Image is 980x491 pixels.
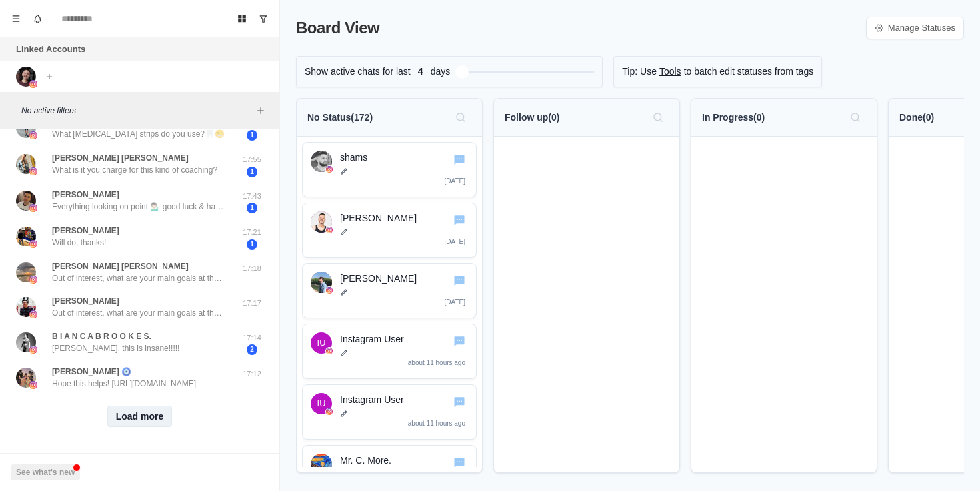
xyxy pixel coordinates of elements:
[235,332,269,344] p: 17:14
[29,80,37,88] img: picture
[408,418,465,428] p: about 11 hours ago
[326,408,333,415] img: instagram
[340,454,468,468] p: Mr. C. More.
[29,310,37,318] img: picture
[29,131,37,139] img: picture
[452,334,467,348] button: Go to chat
[340,151,468,165] p: shams
[107,406,173,427] button: Load more
[326,287,333,294] img: instagram
[16,191,36,211] img: picture
[52,128,225,140] p: What [MEDICAL_DATA] strips do you use?🦷😬
[411,65,431,79] span: 4
[431,65,451,79] p: days
[899,111,934,125] p: Done ( 0 )
[684,65,814,79] p: to batch edit statuses from tags
[247,239,257,250] span: 1
[52,366,131,378] p: [PERSON_NAME] 🧿
[29,346,37,354] img: picture
[340,332,468,346] p: Instagram User
[408,358,465,368] p: about 11 hours ago
[52,260,189,272] p: [PERSON_NAME] [PERSON_NAME]
[866,17,964,39] a: Manage Statuses
[29,276,37,284] img: picture
[452,455,467,470] button: Go to chat
[29,204,37,212] img: picture
[445,237,465,246] p: [DATE]
[307,111,373,125] p: No Status ( 172 )
[235,191,269,202] p: 17:43
[16,332,36,352] img: picture
[247,344,257,355] span: 2
[452,152,467,167] button: Go to chat
[450,107,471,128] button: Search
[622,65,657,79] p: Tip: Use
[16,368,36,388] img: picture
[235,154,269,165] p: 17:55
[52,225,119,237] p: [PERSON_NAME]
[340,211,468,225] p: [PERSON_NAME]
[52,307,225,319] p: Out of interest, what are your main goals at the moment ?
[52,330,151,342] p: B I A N C A B R O O K E S.
[52,272,225,284] p: Out of interest, what are your main goals at the moment ?
[253,103,269,119] button: Add filters
[647,107,669,128] button: Search
[41,69,57,85] button: Add account
[317,393,326,414] div: Instagram User
[21,105,253,117] p: No active filters
[16,154,36,174] img: picture
[340,393,468,407] p: Instagram User
[235,227,269,238] p: 17:21
[845,107,866,128] button: Search
[340,272,468,286] p: [PERSON_NAME]
[305,65,411,79] p: Show active chats for last
[29,167,37,175] img: picture
[16,262,36,282] img: picture
[16,297,36,317] img: picture
[231,8,253,29] button: Board View
[52,189,119,201] p: [PERSON_NAME]
[235,368,269,380] p: 17:12
[247,130,257,141] span: 1
[455,65,469,79] div: Filter by activity days
[702,111,765,125] p: In Progress ( 0 )
[247,167,257,177] span: 1
[326,227,333,233] img: instagram
[505,111,559,125] p: Follow up ( 0 )
[317,332,326,354] div: Instagram User
[235,298,269,309] p: 17:17
[445,297,465,307] p: [DATE]
[311,454,332,475] img: Mr. C. More.
[52,237,106,248] p: Will do, thanks!
[29,381,37,389] img: picture
[296,16,379,40] p: Board View
[27,8,48,29] button: Notifications
[52,378,196,390] p: Hope this helps! [URL][DOMAIN_NAME]
[29,240,37,248] img: picture
[11,464,80,480] button: See what's new
[452,394,467,409] button: Go to chat
[5,8,27,29] button: Menu
[253,8,274,29] button: Show unread conversations
[452,213,467,227] button: Go to chat
[16,227,36,246] img: picture
[659,65,681,79] a: Tools
[52,152,189,164] p: [PERSON_NAME] [PERSON_NAME]
[445,176,465,186] p: [DATE]
[235,263,269,274] p: 17:18
[326,348,333,354] img: instagram
[311,211,332,233] img: Chris Hansell-Murphy
[326,166,333,173] img: instagram
[247,203,257,213] span: 1
[311,272,332,293] img: Andrew
[52,295,119,307] p: [PERSON_NAME]
[452,273,467,288] button: Go to chat
[52,164,217,176] p: What is it you charge for this kind of coaching?
[16,43,85,56] p: Linked Accounts
[16,67,36,87] img: picture
[52,201,225,213] p: Everything looking on point 💁🏻‍♂️ good luck & have fun!!
[52,342,179,354] p: [PERSON_NAME], this is insane!!!!!
[311,151,332,172] img: shams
